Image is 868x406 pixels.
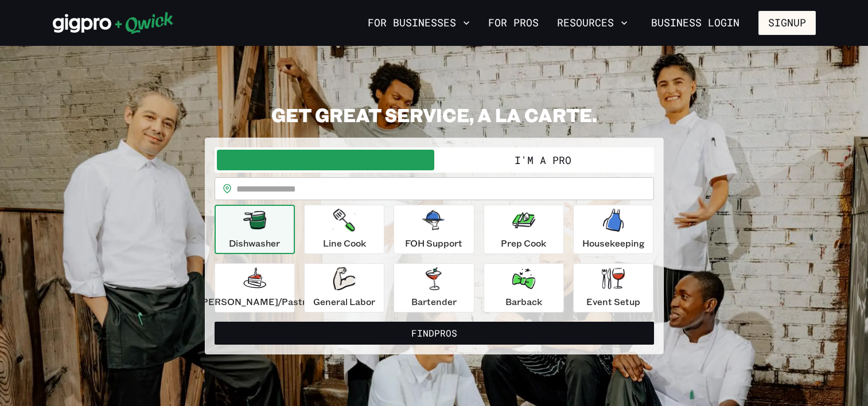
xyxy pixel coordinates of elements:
[304,263,384,313] button: General Labor
[573,263,653,313] button: Event Setup
[215,263,295,313] button: [PERSON_NAME]/Pastry
[484,263,564,313] button: Barback
[552,13,632,33] button: Resources
[217,150,434,170] button: I'm a Business
[215,205,295,254] button: Dishwasher
[363,13,474,33] button: For Businesses
[229,236,280,250] p: Dishwasher
[411,295,457,309] p: Bartender
[323,236,366,250] p: Line Cook
[205,103,664,126] h2: GET GREAT SERVICE, A LA CARTE.
[586,295,640,309] p: Event Setup
[434,150,652,170] button: I'm a Pro
[394,263,474,313] button: Bartender
[215,322,654,345] button: FindPros
[573,205,653,254] button: Housekeeping
[394,205,474,254] button: FOH Support
[198,295,311,309] p: [PERSON_NAME]/Pastry
[501,236,546,250] p: Prep Cook
[304,205,384,254] button: Line Cook
[484,13,543,33] a: For Pros
[758,11,816,35] button: Signup
[641,11,749,35] a: Business Login
[484,205,564,254] button: Prep Cook
[582,236,645,250] p: Housekeeping
[505,295,542,309] p: Barback
[405,236,462,250] p: FOH Support
[313,295,375,309] p: General Labor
